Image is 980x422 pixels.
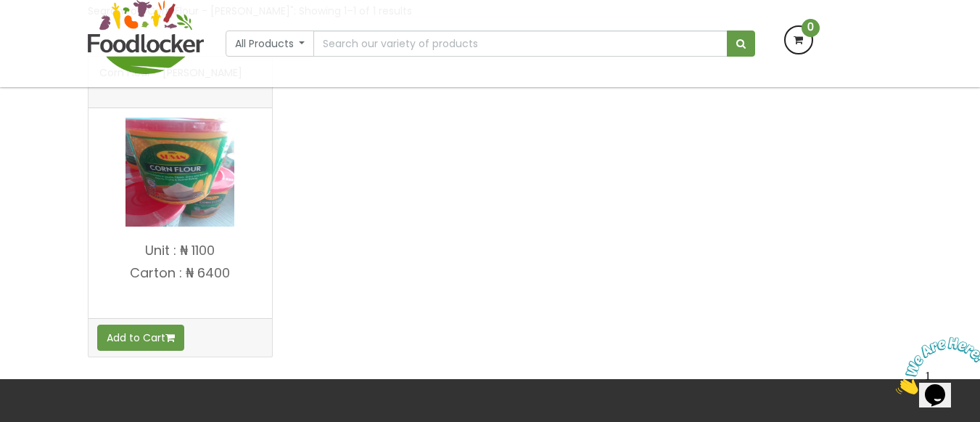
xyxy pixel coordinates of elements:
img: Chat attention grabber [6,6,96,63]
button: Add to Cart [97,325,184,351]
span: 1 [6,6,12,18]
button: All Products [226,31,315,57]
input: Search our variety of products [313,31,727,57]
span: 0 [802,19,820,37]
iframe: chat widget [890,331,980,400]
i: Add to cart [165,333,175,343]
p: Carton : ₦ 6400 [88,266,272,280]
p: Unit : ₦ 1100 [88,243,272,258]
img: Corn Flour - Susan [125,118,234,227]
